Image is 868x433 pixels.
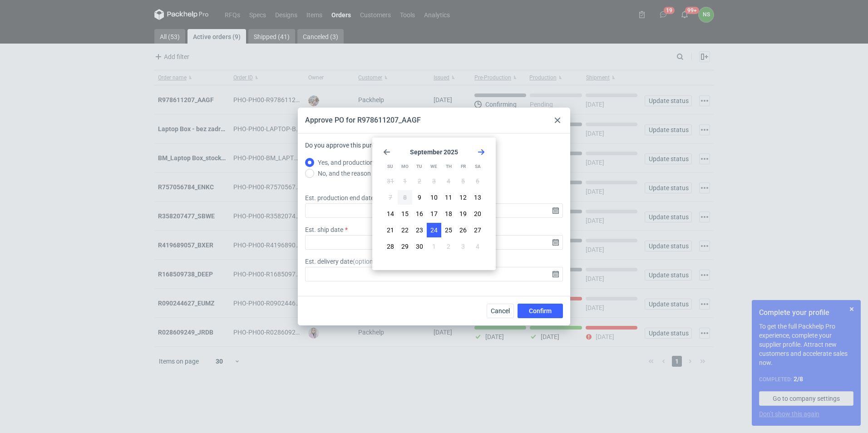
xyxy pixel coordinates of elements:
span: 1 [432,242,436,251]
span: 18 [445,209,452,218]
span: 5 [461,177,465,186]
span: 9 [418,193,421,202]
div: Mo [398,159,412,174]
span: 29 [401,242,409,251]
button: Thu Sep 25 2025 [441,223,456,237]
button: Sat Sep 27 2025 [470,223,485,237]
button: Cancel [487,304,514,318]
button: Sun Aug 31 2025 [383,174,398,188]
span: 30 [416,242,423,251]
button: Mon Sep 29 2025 [398,239,412,254]
button: Thu Sep 04 2025 [441,174,456,188]
span: 17 [430,209,438,218]
button: Wed Sep 24 2025 [427,223,441,237]
span: 15 [401,209,409,218]
span: 7 [389,193,392,202]
span: 10 [430,193,438,202]
span: 27 [474,226,481,235]
span: ( optional ) [353,258,380,265]
button: Tue Sep 30 2025 [412,239,427,254]
span: 3 [432,177,436,186]
span: 23 [416,226,423,235]
button: Sat Oct 04 2025 [470,239,485,254]
button: Thu Oct 02 2025 [441,239,456,254]
button: Tue Sep 09 2025 [412,190,427,205]
span: 20 [474,209,481,218]
span: 6 [476,177,479,186]
button: Sat Sep 13 2025 [470,190,485,205]
span: 14 [387,209,394,218]
button: Wed Sep 10 2025 [427,190,441,205]
button: Sun Sep 14 2025 [383,207,398,221]
div: Th [442,159,456,174]
span: 4 [476,242,479,251]
div: Fr [456,159,470,174]
button: Sun Sep 21 2025 [383,223,398,237]
button: Fri Sep 05 2025 [456,174,470,188]
button: Sun Sep 07 2025 [383,190,398,205]
button: Fri Sep 26 2025 [456,223,470,237]
button: Mon Sep 01 2025 [398,174,412,188]
button: Wed Sep 03 2025 [427,174,441,188]
span: 19 [459,209,467,218]
span: 3 [461,242,465,251]
button: Wed Sep 17 2025 [427,207,441,221]
label: Est. ship date [305,225,343,234]
span: 24 [430,226,438,235]
span: 22 [401,226,409,235]
button: Mon Sep 08 2025 [398,190,412,205]
button: Fri Oct 03 2025 [456,239,470,254]
span: 4 [447,177,450,186]
div: Approve PO for R978611207_AAGF [305,115,421,125]
section: September 2025 [383,148,485,156]
button: Tue Sep 16 2025 [412,207,427,221]
span: Cancel [491,308,510,314]
button: Mon Sep 15 2025 [398,207,412,221]
span: 11 [445,193,452,202]
label: Do you approve this purchase order? [305,141,408,157]
button: Fri Sep 19 2025 [456,207,470,221]
button: Mon Sep 22 2025 [398,223,412,237]
span: 8 [403,193,407,202]
button: Confirm [518,304,563,318]
button: Sat Sep 06 2025 [470,174,485,188]
span: 31 [387,177,394,186]
label: Est. delivery date [305,257,380,266]
span: 25 [445,226,452,235]
div: We [427,159,441,174]
span: 2 [418,177,421,186]
span: 28 [387,242,394,251]
button: Tue Sep 23 2025 [412,223,427,237]
svg: Go back 1 month [383,148,390,156]
span: Confirm [529,308,552,314]
span: 2 [447,242,450,251]
span: 26 [459,226,467,235]
button: Wed Oct 01 2025 [427,239,441,254]
span: 13 [474,193,481,202]
div: Su [383,159,397,174]
span: 16 [416,209,423,218]
button: Thu Sep 11 2025 [441,190,456,205]
svg: Go forward 1 month [478,148,485,156]
label: Est. production end date [305,193,374,202]
span: 1 [403,177,407,186]
div: Tu [412,159,426,174]
span: 21 [387,226,394,235]
button: Sat Sep 20 2025 [470,207,485,221]
button: Sun Sep 28 2025 [383,239,398,254]
button: Thu Sep 18 2025 [441,207,456,221]
span: 12 [459,193,467,202]
button: Tue Sep 02 2025 [412,174,427,188]
button: Fri Sep 12 2025 [456,190,470,205]
div: Sa [471,159,485,174]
